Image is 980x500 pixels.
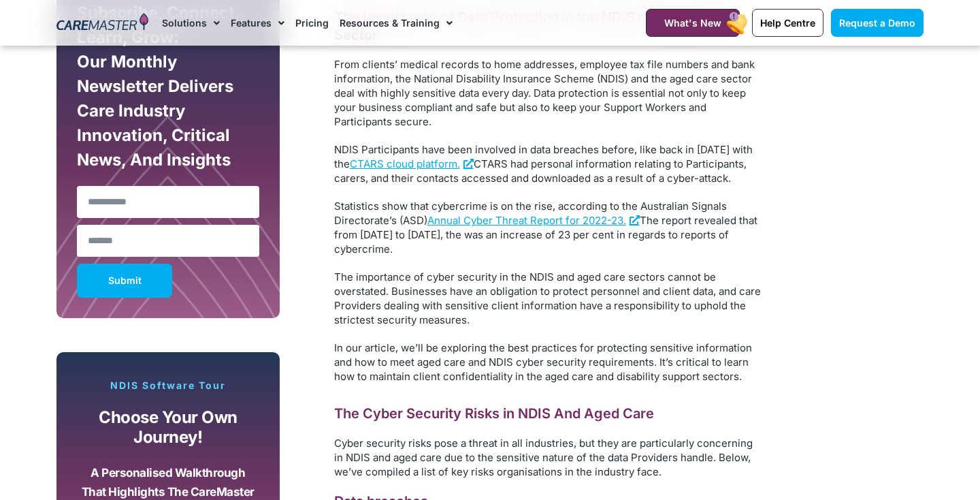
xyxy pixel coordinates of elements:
div: Subscribe, Connect, Learn, Grow: Our Monthly Newsletter Delivers Care Industry Innovation, Critic... [73,1,263,179]
span: Annual Cyber Threat Report for 2022-23. [427,214,626,227]
span: What's New [664,17,721,29]
a: Annual Cyber Threat Report for 2022-23. [427,214,640,227]
span: Request a Demo [839,17,915,29]
span: Help Centre [760,17,815,29]
span: Cyber security risks pose a threat in all industries, but they are particularly concerning in NDI... [334,437,753,478]
span: The report revealed that from [DATE] to [DATE], the was an increase of 23 per cent in regards to ... [334,214,757,255]
span: From clients’ medical records to home addresses, employee tax file numbers and bank information, ... [334,58,755,128]
span: CTARS had personal information relating to Participants, carers, and their contacts accessed and ... [334,157,747,185]
span: The importance of cyber security in the NDIS and aged care sectors cannot be overstated. Business... [334,270,761,326]
span: CTARS cloud platform. [350,157,460,170]
img: CareMaster Logo [56,13,148,33]
a: Help Centre [752,9,823,37]
p: Choose your own journey! [80,408,256,447]
p: NDIS Software Tour [70,379,266,392]
a: What's New [646,9,740,37]
span: Submit [108,277,142,284]
span: Statistics show that cybercrime is on the rise, according to the Australian Signals Directorate’s... [334,200,727,227]
span: In our article, we’ll be exploring the best practices for protecting sensitive information and ho... [334,341,752,383]
a: Request a Demo [831,9,924,37]
span: NDIS Participants have been involved in data breaches before, like back in [DATE] with the [334,143,753,170]
a: CTARS cloud platform. [350,157,474,170]
h2: The Cyber Security Risks in NDIS And Aged Care [334,405,763,422]
button: Submit [77,264,172,298]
